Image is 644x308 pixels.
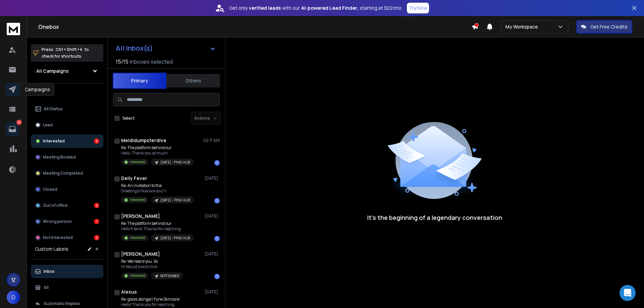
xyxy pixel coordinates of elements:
p: Not Interested [43,235,73,240]
div: 2 [94,203,99,208]
label: Select [122,116,135,121]
div: 1 [214,274,220,279]
p: Closed [43,187,57,192]
h1: Meldidumpsterdive [121,137,166,144]
p: Hello friend, Thanks for reaching [121,226,194,232]
p: Hello! Thank you for reaching [121,302,192,307]
button: Primary [113,73,166,89]
h1: All Campaigns [36,68,69,74]
p: All Status [44,106,63,112]
button: Closed [31,183,103,196]
p: Press to check for shortcuts. [42,46,89,60]
p: SEPTEMBER [160,273,179,279]
p: [DATE] - FYNE HUB [160,160,190,165]
p: [DATE] [205,213,220,219]
button: All [31,281,103,294]
div: 5 [94,138,99,144]
span: Ctrl + Shift + k [55,46,83,53]
p: Interested [130,160,146,165]
p: Lead [43,122,53,128]
h1: [PERSON_NAME] [121,213,160,220]
h1: Delly Fever [121,175,147,182]
p: 10 [16,120,22,125]
button: Meeting Booked [31,150,103,164]
p: Hello, Thank you so much [121,150,194,156]
p: Interested [130,273,146,278]
p: Re: glass.skingal | Fyne Skincare [121,297,192,302]
button: All Status [31,102,103,116]
button: Get Free Credits [576,20,632,34]
p: Re: An invitation to the [121,183,194,188]
p: [DATE] - FYNE HUB [160,198,190,203]
p: Hi Would love to find [121,264,183,269]
button: Try Now [407,3,429,13]
h1: [PERSON_NAME] [121,251,160,257]
p: Wrong person [43,219,72,224]
div: 1 [214,236,220,241]
h3: Inboxes selected [130,58,173,66]
p: Interested [130,197,146,202]
h1: Onebox [38,23,472,31]
p: Greetings! How are you? I [121,188,194,194]
div: Open Intercom Messenger [620,285,636,301]
span: 15 / 15 [116,58,128,66]
p: Out of office [43,203,68,208]
div: 1 [214,198,220,203]
p: [DATE] [205,289,220,295]
button: Wrong person1 [31,215,103,228]
button: Lead [31,118,103,132]
button: All Inbox(s) [110,42,221,55]
img: logo [7,23,20,35]
div: 2 [94,235,99,240]
p: Interested [130,235,146,240]
p: [DATE] [205,176,220,181]
p: Interested [43,138,65,144]
p: Re: The platform behind our [121,221,194,226]
button: O [7,291,20,304]
p: Re: We heard you. So [121,259,183,264]
button: Inbox [31,265,103,278]
p: [DATE] [205,251,220,257]
p: Meeting Booked [43,155,76,160]
p: 02:17 AM [203,138,220,143]
p: [DATE] - FYNE HUB [160,236,190,241]
h1: All Inbox(s) [116,45,153,52]
div: 1 [94,219,99,224]
button: Meeting Completed [31,167,103,180]
p: It’s the beginning of a legendary conversation [367,213,502,222]
div: Campaigns [20,83,54,96]
strong: verified leads [249,5,281,11]
p: Get Free Credits [590,23,628,30]
strong: AI-powered Lead Finder, [301,5,358,11]
p: Get only with our starting at $22/mo [229,5,401,11]
button: Out of office2 [31,199,103,212]
p: Meeting Completed [43,171,83,176]
h3: Custom Labels [35,246,68,252]
h1: Alexus [121,289,137,295]
button: Interested5 [31,134,103,148]
p: All [44,285,49,290]
h3: Filters [31,89,103,98]
a: 10 [6,122,19,136]
button: All Campaigns [31,64,103,78]
p: My Workspace [505,23,541,30]
button: Others [166,73,220,88]
p: Re: The platform behind our [121,145,194,150]
p: Inbox [44,269,55,274]
p: Try Now [409,5,427,11]
p: Automatic Replies [44,301,80,306]
div: 1 [214,160,220,166]
button: Not Interested2 [31,231,103,244]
